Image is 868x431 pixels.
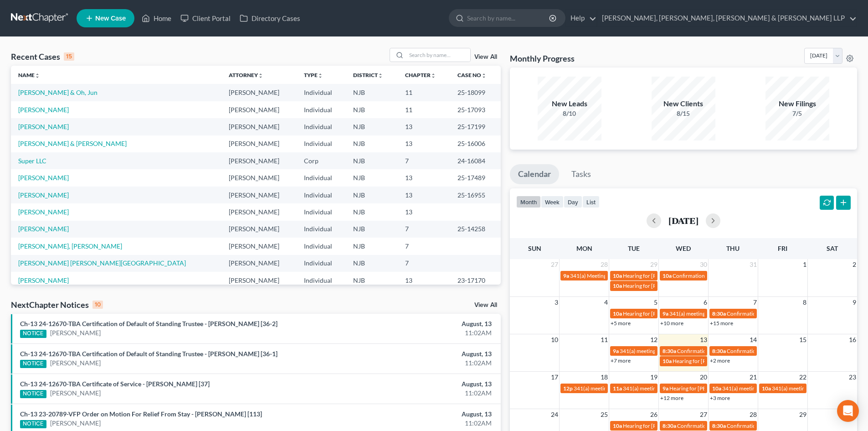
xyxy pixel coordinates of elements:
td: 25-17489 [450,169,501,186]
a: +5 more [611,320,631,327]
a: [PERSON_NAME], [PERSON_NAME] [18,242,122,250]
span: 23 [848,372,857,383]
span: 341(a) meeting for [PERSON_NAME] [620,348,708,354]
a: View All [474,54,497,60]
span: 341(a) meeting for [PERSON_NAME] [772,385,860,392]
span: 3 [554,297,559,308]
div: New Leads [538,99,601,109]
a: Home [137,10,176,26]
span: Tue [628,244,640,252]
td: NJB [346,152,397,169]
div: NOTICE [20,390,46,398]
span: Sat [827,244,838,252]
span: 11a [613,385,622,392]
span: 31 [749,259,758,270]
span: 17 [550,372,559,383]
td: [PERSON_NAME] [221,221,297,238]
span: 18 [600,372,609,383]
a: [PERSON_NAME] & Oh, Jun [18,88,98,96]
a: +15 more [710,320,733,327]
div: August, 13 [340,349,492,358]
span: 7 [752,297,758,308]
td: Individual [297,118,346,135]
a: Help [566,10,596,26]
span: 8:30a [663,422,676,429]
a: +12 more [660,395,683,401]
td: 7 [398,255,450,272]
a: +7 more [611,357,631,364]
span: 9 [852,297,857,308]
a: View All [474,302,497,308]
td: 7 [398,221,450,238]
span: Confirmation hearing for [PERSON_NAME] [673,272,776,279]
a: Ch-13 24-12670-TBA Certificate of Service - [PERSON_NAME] [37] [20,380,210,388]
h2: [DATE] [668,216,699,225]
td: NJB [346,255,397,272]
td: [PERSON_NAME] [221,187,297,203]
span: 13 [699,334,708,345]
span: 10a [762,385,771,392]
span: 2 [852,259,857,270]
div: 8/10 [538,109,601,118]
span: 11 [600,334,609,345]
i: unfold_more [35,73,40,78]
i: unfold_more [431,73,436,78]
a: Attorneyunfold_more [229,72,263,78]
span: Confirmation hearing for [PERSON_NAME] [677,422,781,429]
span: 8:30a [712,422,726,429]
a: [PERSON_NAME] [50,328,101,338]
div: 11:02AM [340,419,492,428]
span: 26 [649,409,658,420]
span: 28 [749,409,758,420]
td: Individual [297,84,346,101]
td: Corp [297,152,346,169]
span: 10a [613,282,622,289]
span: 25 [600,409,609,420]
span: 6 [703,297,708,308]
div: 8/15 [652,109,715,118]
span: 10a [613,272,622,279]
div: NOTICE [20,330,46,338]
span: 28 [600,259,609,270]
a: [PERSON_NAME] [18,174,69,182]
span: 29 [798,409,807,420]
div: NextChapter Notices [11,299,103,310]
span: 21 [749,372,758,383]
span: 30 [699,259,708,270]
span: Confirmation hearing for [PERSON_NAME] [727,422,830,429]
a: [PERSON_NAME] [18,208,69,216]
span: Hearing for [PERSON_NAME] [623,422,694,429]
span: 341(a) meeting for [PERSON_NAME] [574,385,662,392]
span: Fri [778,244,787,252]
td: NJB [346,169,397,186]
div: Recent Cases [11,51,74,62]
i: unfold_more [481,73,487,78]
span: Hearing for [PERSON_NAME] [623,272,694,279]
a: Case Nounfold_more [457,72,487,78]
div: August, 13 [340,410,492,419]
span: Confirmation hearing for [PERSON_NAME] [677,348,781,354]
td: NJB [346,203,397,220]
td: 25-16006 [450,135,501,152]
td: 25-17093 [450,101,501,118]
td: [PERSON_NAME] [221,101,297,118]
td: 7 [398,238,450,254]
span: 15 [798,334,807,345]
a: [PERSON_NAME] [50,419,101,428]
a: [PERSON_NAME] [50,358,101,368]
td: Individual [297,169,346,186]
input: Search by name... [406,48,470,62]
a: Ch-13 24-12670-TBA Certification of Default of Standing Trustee - [PERSON_NAME] [36-2] [20,320,277,327]
td: 13 [398,169,450,186]
td: 13 [398,118,450,135]
a: [PERSON_NAME] [18,123,69,130]
td: 13 [398,187,450,203]
span: Sun [528,244,541,252]
span: 341(a) meeting for [PERSON_NAME] & [PERSON_NAME] [669,310,806,317]
td: Individual [297,187,346,203]
div: NOTICE [20,360,46,368]
div: August, 13 [340,319,492,328]
span: 8:30a [712,310,726,317]
td: 25-16955 [450,187,501,203]
i: unfold_more [318,73,323,78]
